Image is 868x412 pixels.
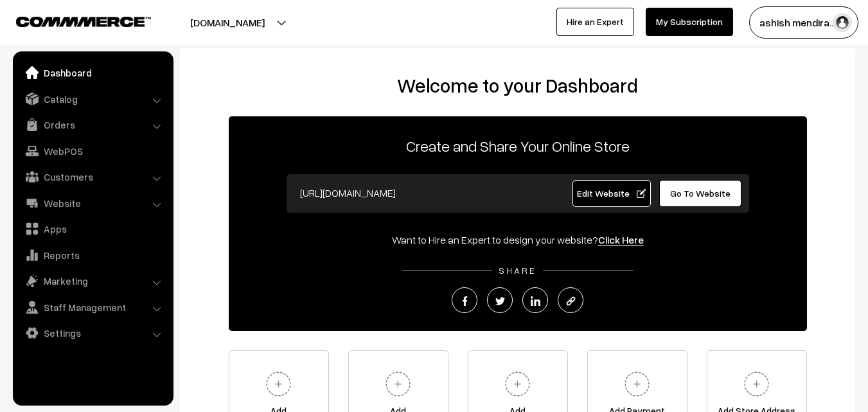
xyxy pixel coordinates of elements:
a: Website [16,192,169,215]
button: [DOMAIN_NAME] [145,6,310,39]
a: WebPOS [16,139,169,163]
img: COMMMERCE [16,17,151,26]
a: My Subscription [646,8,733,36]
span: Go To Website [670,188,731,199]
a: Reports [16,244,169,267]
a: Dashboard [16,61,169,84]
a: Catalog [16,87,169,111]
img: plus.svg [500,366,535,402]
img: user [833,13,852,32]
p: Create and Share Your Online Store [229,134,807,157]
a: COMMMERCE [16,13,128,28]
a: Hire an Expert [556,8,634,36]
img: plus.svg [380,366,416,402]
button: ashish mendira… [749,6,858,39]
a: Click Here [598,233,644,246]
a: Orders [16,113,169,136]
a: Customers [16,165,169,188]
a: Settings [16,321,169,345]
h2: Welcome to your Dashboard [193,74,842,97]
a: Staff Management [16,296,169,319]
a: Go To Website [659,180,742,207]
a: Marketing [16,269,169,292]
a: Apps [16,217,169,240]
img: plus.svg [261,366,296,402]
a: Edit Website [572,180,651,207]
img: plus.svg [619,366,655,402]
span: SHARE [492,265,543,276]
img: plus.svg [739,366,774,402]
div: Want to Hire an Expert to design your website? [229,232,807,247]
span: Edit Website [577,188,646,199]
